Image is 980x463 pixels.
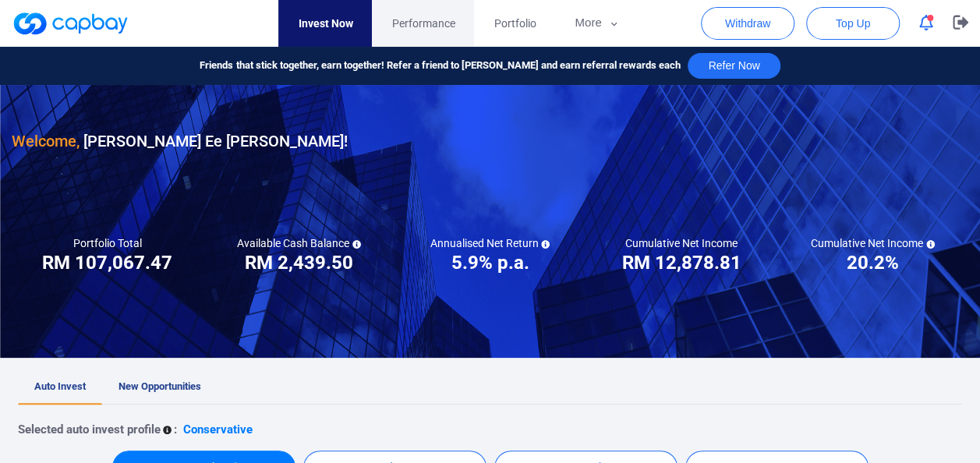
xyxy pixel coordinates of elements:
[494,15,536,32] span: Portfolio
[451,250,529,275] h3: 5.9% p.a.
[237,236,361,250] h5: Available Cash Balance
[621,250,741,275] h3: RM 12,878.81
[18,420,161,439] p: Selected auto invest profile
[12,129,348,154] h3: [PERSON_NAME] Ee [PERSON_NAME] !
[200,58,680,74] span: Friends that stick together, earn together! Refer a friend to [PERSON_NAME] and earn referral rew...
[688,53,780,79] button: Refer Now
[73,236,142,250] h5: Portfolio Total
[12,132,80,150] span: Welcome,
[430,236,550,250] h5: Annualised Net Return
[34,380,86,392] span: Auto Invest
[42,250,172,275] h3: RM 107,067.47
[806,7,900,40] button: Top Up
[701,7,794,40] button: Withdraw
[391,15,455,32] span: Performance
[625,236,738,250] h5: Cumulative Net Income
[847,250,899,275] h3: 20.2%
[245,250,353,275] h3: RM 2,439.50
[183,420,253,439] p: Conservative
[836,16,870,31] span: Top Up
[119,380,201,392] span: New Opportunities
[174,420,177,439] p: :
[811,236,935,250] h5: Cumulative Net Income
